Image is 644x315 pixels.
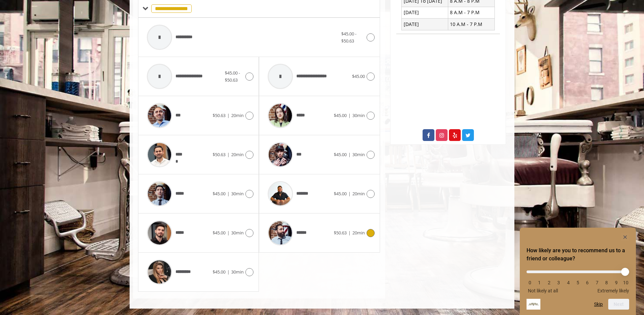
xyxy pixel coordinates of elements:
li: 9 [613,280,620,285]
span: $45.00 [352,73,365,79]
span: 20min [231,151,244,157]
span: $45.00 - $50.63 [341,31,356,44]
span: $50.63 [213,151,225,157]
span: | [348,191,351,197]
span: 30min [231,191,244,197]
span: 30min [352,112,365,118]
td: 8 A.M - 7 P.M [448,7,494,18]
span: | [227,191,230,197]
span: | [348,151,351,157]
span: $45.00 - $50.63 [225,70,240,83]
li: 2 [546,280,553,285]
h2: How likely are you to recommend us to a friend or colleague? Select an option from 0 to 10, with ... [527,247,629,263]
span: 20min [231,112,244,118]
span: | [348,230,351,236]
span: $45.00 [213,230,225,236]
div: How likely are you to recommend us to a friend or colleague? Select an option from 0 to 10, with ... [527,265,629,293]
li: 10 [622,280,629,285]
li: 0 [527,280,533,285]
button: Hide survey [621,233,629,241]
li: 5 [574,280,581,285]
span: $50.63 [334,230,347,236]
li: 7 [594,280,600,285]
span: | [348,112,351,118]
span: | [227,269,230,275]
td: [DATE] [402,7,448,18]
span: $45.00 [213,269,225,275]
span: 20min [352,230,365,236]
td: 10 A.M - 7 P.M [448,19,494,30]
span: $45.00 [334,112,347,118]
span: 30min [352,151,365,157]
button: Skip [594,302,603,307]
div: How likely are you to recommend us to a friend or colleague? Select an option from 0 to 10, with ... [527,233,629,310]
span: Extremely likely [597,288,629,293]
span: $45.00 [334,151,347,157]
span: Not likely at all [528,288,558,293]
span: 30min [231,230,244,236]
span: $45.00 [213,191,225,197]
span: 30min [231,269,244,275]
span: 20min [352,191,365,197]
span: $50.63 [213,112,225,118]
span: $45.00 [334,191,347,197]
li: 4 [565,280,572,285]
li: 8 [603,280,610,285]
span: | [227,112,230,118]
li: 3 [555,280,562,285]
td: [DATE] [402,19,448,30]
button: Next question [608,299,629,310]
span: | [227,151,230,157]
span: | [227,230,230,236]
li: 1 [536,280,543,285]
li: 6 [584,280,591,285]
